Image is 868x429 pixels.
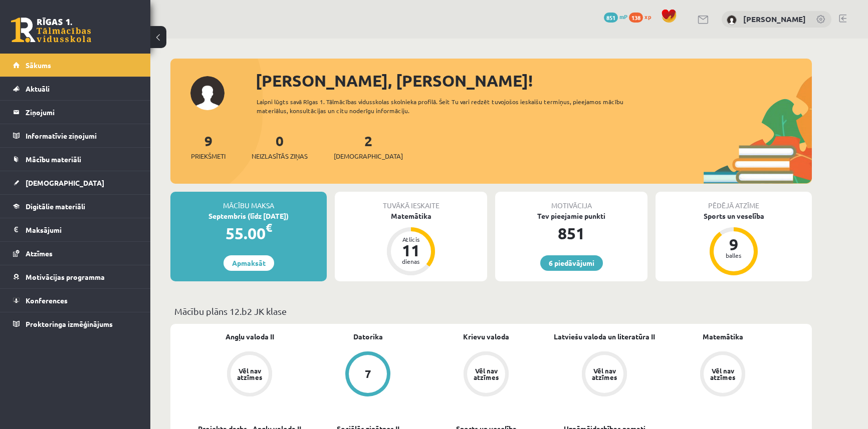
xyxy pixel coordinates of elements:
[236,367,264,380] div: Vēl nav atzīmes
[266,220,272,235] span: €
[226,331,274,342] a: Angļu valoda II
[257,97,641,115] div: Laipni lūgts savā Rīgas 1. Tālmācības vidusskolas skolnieka profilā. Šeit Tu vari redzēt tuvojošo...
[26,218,138,241] legend: Maksājumi
[365,368,371,379] div: 7
[644,13,651,21] span: xp
[604,13,627,21] a: 851 mP
[719,252,749,258] div: balles
[13,265,138,288] a: Motivācijas programma
[26,101,138,124] legend: Ziņojumi
[743,14,806,24] a: [PERSON_NAME]
[656,211,812,221] div: Sports un veselība
[334,132,403,161] a: 2[DEMOGRAPHIC_DATA]
[540,255,603,271] a: 6 piedāvājumi
[26,155,81,164] span: Mācību materiāli
[309,351,427,398] a: 7
[396,236,426,242] div: Atlicis
[191,132,226,161] a: 9Priekšmeti
[13,148,138,171] a: Mācību materiāli
[495,221,647,245] div: 851
[463,331,509,342] a: Krievu valoda
[396,258,426,264] div: dienas
[13,124,138,147] a: Informatīvie ziņojumi
[396,242,426,258] div: 11
[334,151,403,161] span: [DEMOGRAPHIC_DATA]
[13,77,138,100] a: Aktuāli
[629,13,643,23] span: 138
[554,331,655,342] a: Latviešu valoda un literatūra II
[170,192,327,211] div: Mācību maksa
[656,192,812,211] div: Pēdējā atzīme
[590,367,618,380] div: Vēl nav atzīmes
[353,331,383,342] a: Datorika
[604,13,618,23] span: 851
[190,351,309,398] a: Vēl nav atzīmes
[13,195,138,218] a: Digitālie materiāli
[252,132,308,161] a: 0Neizlasītās ziņas
[472,367,500,380] div: Vēl nav atzīmes
[252,151,308,161] span: Neizlasītās ziņas
[256,69,812,93] div: [PERSON_NAME], [PERSON_NAME]!
[26,84,50,93] span: Aktuāli
[26,272,105,281] span: Motivācijas programma
[170,221,327,245] div: 55.00
[13,289,138,312] a: Konferences
[26,296,68,305] span: Konferences
[335,211,487,277] a: Matemātika Atlicis 11 dienas
[26,249,53,258] span: Atzīmes
[703,331,743,342] a: Matemātika
[629,13,656,21] a: 138 xp
[427,351,545,398] a: Vēl nav atzīmes
[335,192,487,211] div: Tuvākā ieskaite
[26,61,51,70] span: Sākums
[13,312,138,335] a: Proktoringa izmēģinājums
[26,202,85,211] span: Digitālie materiāli
[495,192,647,211] div: Motivācija
[13,171,138,194] a: [DEMOGRAPHIC_DATA]
[727,15,737,25] img: Daniela Mazurēviča
[13,218,138,241] a: Maksājumi
[11,18,91,43] a: Rīgas 1. Tālmācības vidusskola
[656,211,812,277] a: Sports un veselība 9 balles
[26,124,138,147] legend: Informatīvie ziņojumi
[619,13,627,21] span: mP
[170,211,327,221] div: Septembris (līdz [DATE])
[13,242,138,265] a: Atzīmes
[26,319,113,328] span: Proktoringa izmēģinājums
[224,255,274,271] a: Apmaksāt
[26,178,104,187] span: [DEMOGRAPHIC_DATA]
[335,211,487,221] div: Matemātika
[719,236,749,252] div: 9
[495,211,647,221] div: Tev pieejamie punkti
[174,304,808,318] p: Mācību plāns 12.b2 JK klase
[664,351,782,398] a: Vēl nav atzīmes
[13,101,138,124] a: Ziņojumi
[13,54,138,77] a: Sākums
[191,151,226,161] span: Priekšmeti
[545,351,664,398] a: Vēl nav atzīmes
[709,367,737,380] div: Vēl nav atzīmes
